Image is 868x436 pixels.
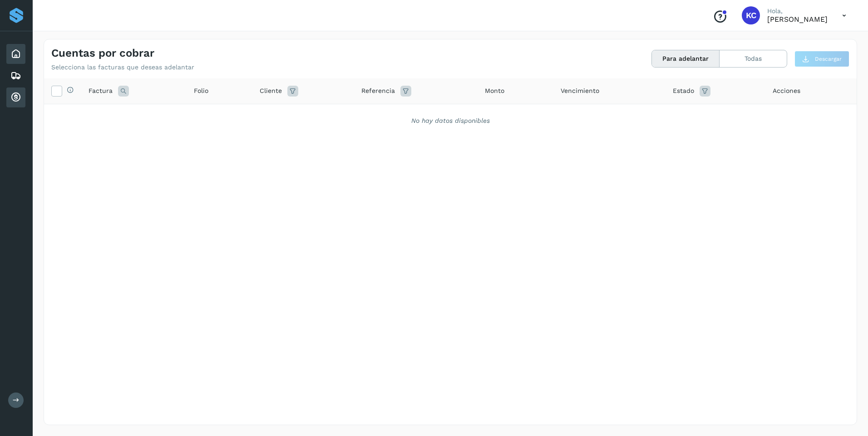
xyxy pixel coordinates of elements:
span: Monto [485,86,504,96]
button: Descargar [794,51,849,67]
div: No hay datos disponibles [56,116,845,126]
span: Estado [673,86,694,96]
div: Embarques [6,66,25,86]
button: Todas [720,50,787,67]
span: Vencimiento [561,86,599,96]
span: Cliente [260,86,282,96]
p: Selecciona las facturas que deseas adelantar [51,63,194,71]
p: Hola, [767,7,828,15]
div: Inicio [6,44,25,64]
div: Cuentas por cobrar [6,87,25,107]
span: Folio [194,86,208,96]
span: Descargar [815,55,842,63]
span: Factura [89,86,113,96]
button: Para adelantar [652,50,720,67]
span: Acciones [773,86,800,96]
p: Karim Canchola Ceballos [767,15,828,24]
h4: Cuentas por cobrar [51,47,154,60]
span: Referencia [361,86,395,96]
